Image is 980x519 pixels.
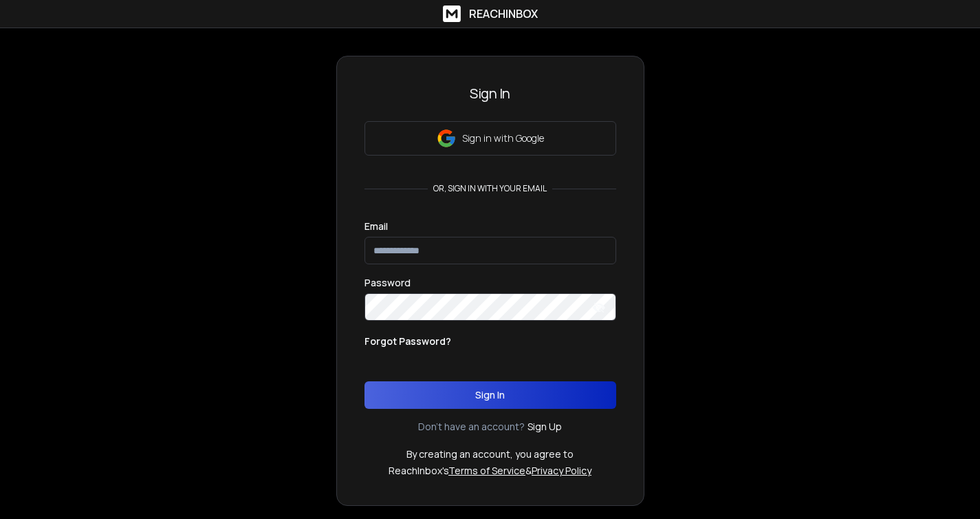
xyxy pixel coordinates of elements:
p: Forgot Password? [364,335,451,348]
a: Sign Up [527,420,562,434]
p: ReachInbox's & [389,464,591,478]
a: Terms of Service [448,464,525,477]
h3: Sign In [364,84,616,103]
button: Sign in with Google [364,121,616,156]
p: or, sign in with your email [428,183,552,194]
a: Privacy Policy [532,464,591,477]
p: Don't have an account? [418,420,525,434]
label: Email [364,222,388,231]
a: ReachInbox [443,6,538,22]
h1: ReachInbox [469,6,538,22]
p: Sign in with Google [462,131,544,145]
label: Password [364,278,411,288]
button: Sign In [364,381,616,409]
p: By creating an account, you agree to [406,447,574,461]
